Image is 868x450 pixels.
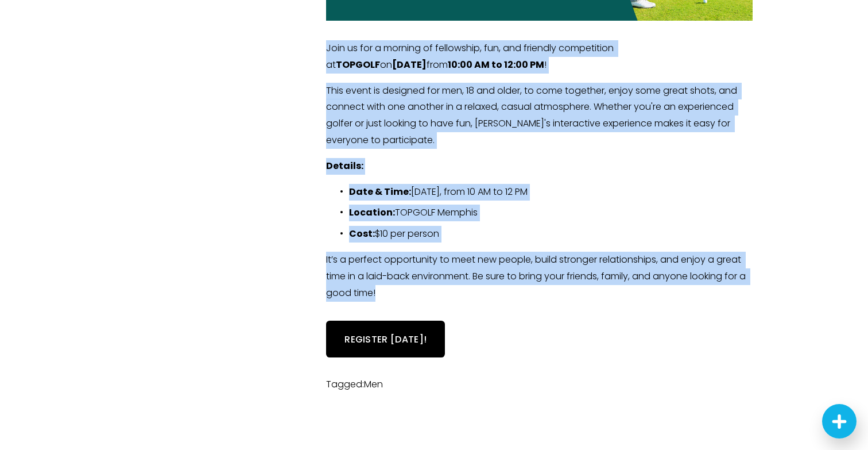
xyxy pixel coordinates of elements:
[336,58,380,71] strong: TOPGOLF
[349,226,753,243] p: $10 per person
[326,83,753,149] p: This event is designed for men, 18 and older, to come together, enjoy some great shots, and conne...
[326,377,753,392] li: Tagged:
[349,206,395,219] strong: Location:
[349,205,753,221] p: TOPGOLF Memphis
[392,58,427,71] strong: [DATE]
[349,185,411,198] strong: Date & Time:
[349,227,375,240] strong: Cost:
[349,184,753,201] p: [DATE], from 10 AM to 12 PM
[326,321,445,357] a: REGISTER [DATE]!
[448,58,544,71] strong: 10:00 AM to 12:00 PM
[364,378,383,391] a: Men
[326,40,753,74] p: Join us for a morning of fellowship, fun, and friendly competition at on from !
[326,159,363,172] strong: Details:
[326,252,753,301] p: It’s a perfect opportunity to meet new people, build stronger relationships, and enjoy a great ti...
